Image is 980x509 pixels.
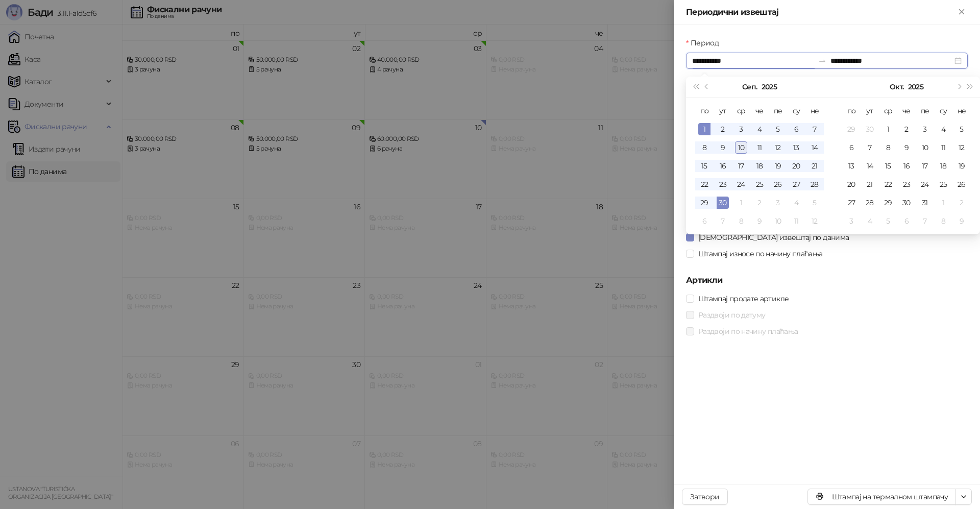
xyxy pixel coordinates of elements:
[732,157,750,175] td: 2025-09-17
[879,102,897,120] th: ср
[772,123,784,135] div: 5
[897,138,916,157] td: 2025-10-09
[919,160,931,172] div: 17
[937,197,949,209] div: 1
[717,215,729,227] div: 7
[714,193,732,212] td: 2025-09-30
[842,157,861,175] td: 2025-10-13
[750,212,769,230] td: 2025-10-09
[787,157,805,175] td: 2025-09-20
[900,178,913,190] div: 23
[686,274,968,286] h5: Артикли
[750,138,769,157] td: 2025-09-11
[714,157,732,175] td: 2025-09-16
[861,212,879,230] td: 2025-11-04
[879,193,897,212] td: 2025-10-29
[818,57,826,65] span: swap-right
[955,6,968,18] button: Close
[790,141,802,154] div: 13
[735,123,747,135] div: 3
[772,160,784,172] div: 19
[916,138,934,157] td: 2025-10-10
[695,138,714,157] td: 2025-09-08
[753,141,766,154] div: 11
[762,77,777,97] button: Изабери годину
[787,193,805,212] td: 2025-10-04
[714,120,732,138] td: 2025-09-02
[937,141,949,154] div: 11
[845,123,857,135] div: 29
[769,175,787,193] td: 2025-09-26
[842,120,861,138] td: 2025-09-29
[735,178,747,190] div: 24
[695,157,714,175] td: 2025-09-15
[732,138,750,157] td: 2025-09-10
[916,175,934,193] td: 2025-10-24
[937,178,949,190] div: 25
[864,160,876,172] div: 14
[845,178,857,190] div: 20
[955,160,968,172] div: 19
[787,138,805,157] td: 2025-09-13
[787,120,805,138] td: 2025-09-06
[879,120,897,138] td: 2025-10-01
[882,197,894,209] div: 29
[879,138,897,157] td: 2025-10-08
[714,102,732,120] th: ут
[934,138,952,157] td: 2025-10-11
[842,193,861,212] td: 2025-10-27
[698,141,710,154] div: 8
[934,120,952,138] td: 2025-10-04
[714,212,732,230] td: 2025-10-07
[952,120,971,138] td: 2025-10-05
[750,120,769,138] td: 2025-09-04
[953,77,964,97] button: Следећи месец (PageDown)
[732,212,750,230] td: 2025-10-08
[692,55,814,66] input: Период
[805,138,824,157] td: 2025-09-14
[864,141,876,154] div: 7
[701,77,713,97] button: Претходни месец (PageUp)
[695,175,714,193] td: 2025-09-22
[937,160,949,172] div: 18
[897,157,916,175] td: 2025-10-16
[955,178,968,190] div: 26
[735,141,747,154] div: 10
[955,215,968,227] div: 9
[686,6,955,18] div: Периодични извештај
[955,141,968,154] div: 12
[845,215,857,227] div: 3
[952,175,971,193] td: 2025-10-26
[735,160,747,172] div: 17
[735,215,747,227] div: 8
[753,123,766,135] div: 4
[916,212,934,230] td: 2025-11-07
[952,138,971,157] td: 2025-10-12
[916,157,934,175] td: 2025-10-17
[769,157,787,175] td: 2025-09-19
[900,123,913,135] div: 2
[897,102,916,120] th: че
[882,141,894,154] div: 8
[861,102,879,120] th: ут
[879,175,897,193] td: 2025-10-22
[808,123,821,135] div: 7
[955,123,968,135] div: 5
[808,178,821,190] div: 28
[753,178,766,190] div: 25
[845,197,857,209] div: 27
[772,141,784,154] div: 12
[772,197,784,209] div: 3
[790,215,802,227] div: 11
[916,120,934,138] td: 2025-10-03
[897,120,916,138] td: 2025-10-02
[769,138,787,157] td: 2025-09-12
[694,309,769,321] span: Раздвоји по датуму
[695,120,714,138] td: 2025-09-01
[714,138,732,157] td: 2025-09-09
[842,175,861,193] td: 2025-10-20
[787,175,805,193] td: 2025-09-27
[919,215,931,227] div: 7
[698,197,710,209] div: 29
[934,212,952,230] td: 2025-11-08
